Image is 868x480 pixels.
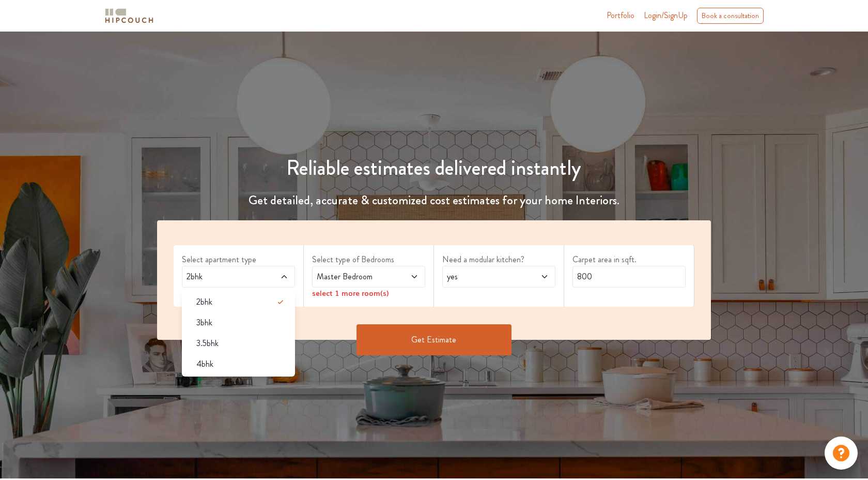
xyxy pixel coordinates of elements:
[572,266,686,288] input: Enter area sqft
[312,253,425,266] label: Select type of Bedrooms
[182,253,295,266] label: Select apartment type
[442,253,555,266] label: Need a modular kitchen?
[644,9,688,21] span: Login/SignUp
[151,193,717,208] h4: Get detailed, accurate & customized cost estimates for your home Interiors.
[697,8,764,24] div: Book a consultation
[196,296,212,308] span: 2bhk
[315,271,393,283] span: Master Bedroom
[312,288,425,298] div: select 1 more room(s)
[196,317,212,329] span: 3bhk
[151,156,717,181] h1: Reliable estimates delivered instantly
[103,7,155,25] img: logo-horizontal.svg
[572,253,686,266] label: Carpet area in sqft.
[184,271,262,283] span: 2bhk
[196,358,213,370] span: 4bhk
[357,324,512,355] button: Get Estimate
[103,4,155,27] span: logo-horizontal.svg
[445,271,523,283] span: yes
[607,9,634,22] a: Portfolio
[196,337,219,350] span: 3.5bhk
